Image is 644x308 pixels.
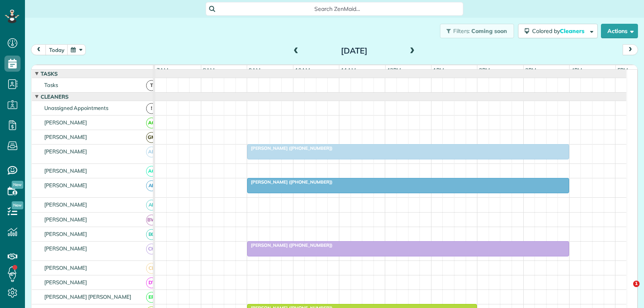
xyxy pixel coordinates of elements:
span: [PERSON_NAME] [43,148,89,155]
span: 12pm [386,67,403,73]
span: AC [146,166,157,177]
span: New [12,201,23,209]
button: prev [31,44,46,55]
span: 4pm [570,67,584,73]
span: 7am [155,67,170,73]
span: CH [146,244,157,254]
span: 11am [339,67,357,73]
span: ! [146,103,157,114]
span: [PERSON_NAME] [43,265,89,271]
span: AB [146,147,157,157]
span: Unassigned Appointments [43,105,110,111]
span: Coming soon [471,27,508,35]
span: AF [146,180,157,191]
span: Tasks [39,70,59,77]
span: [PERSON_NAME] ([PHONE_NUMBER]) [247,242,333,248]
span: [PERSON_NAME] [43,201,89,208]
span: 8am [201,67,216,73]
span: [PERSON_NAME] [43,231,89,237]
span: AF [146,200,157,211]
span: Filters: [453,27,470,35]
button: Actions [601,24,638,38]
span: 3pm [524,67,538,73]
button: next [623,44,638,55]
span: EP [146,292,157,303]
span: T [146,80,157,91]
span: BW [146,215,157,225]
iframe: Intercom live chat [617,281,636,300]
span: 9am [247,67,262,73]
span: [PERSON_NAME] [43,216,89,223]
span: 10am [293,67,312,73]
span: [PERSON_NAME] [43,119,89,126]
span: [PERSON_NAME] [43,245,89,252]
span: AC [146,118,157,128]
span: Cleaners [560,27,586,35]
span: [PERSON_NAME] [43,167,89,174]
span: BC [146,229,157,240]
span: CL [146,263,157,274]
span: [PERSON_NAME] ([PHONE_NUMBER]) [247,145,333,151]
span: [PERSON_NAME] ([PHONE_NUMBER]) [247,179,333,185]
span: DT [146,277,157,288]
span: New [12,181,23,189]
span: [PERSON_NAME] [PERSON_NAME] [43,294,133,300]
span: Cleaners [39,93,70,100]
span: GM [146,132,157,143]
button: Colored byCleaners [518,24,598,38]
span: [PERSON_NAME] [43,134,89,140]
button: today [45,44,68,55]
span: 1 [633,281,640,287]
span: Tasks [43,82,60,88]
span: [PERSON_NAME] [43,279,89,285]
h2: [DATE] [304,46,405,55]
span: 5pm [616,67,630,73]
span: 2pm [477,67,491,73]
span: 1pm [431,67,446,73]
span: [PERSON_NAME] [43,182,89,188]
span: Colored by [532,27,587,35]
